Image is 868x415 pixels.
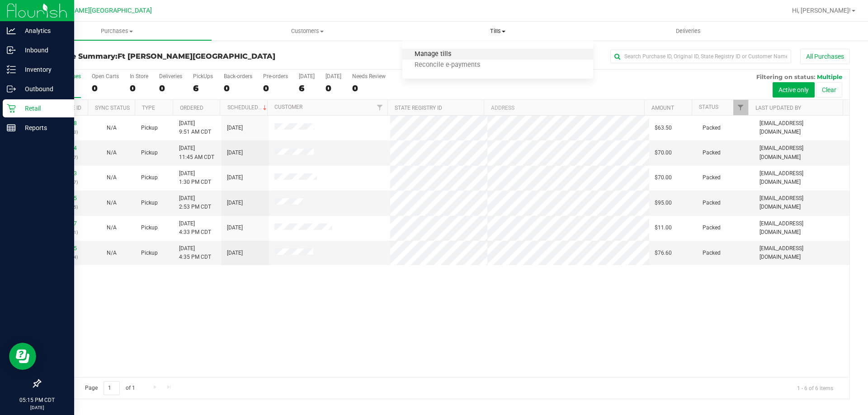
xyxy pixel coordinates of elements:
[274,104,302,110] a: Customer
[92,83,119,93] div: 0
[52,170,77,177] a: 11856753
[759,144,844,161] span: [EMAIL_ADDRESS][DOMAIN_NAME]
[227,249,243,257] span: [DATE]
[227,104,269,111] a: Scheduled
[655,249,672,257] span: $76.60
[373,100,387,115] a: Filter
[141,224,158,232] span: Pickup
[227,149,243,157] span: [DATE]
[703,224,721,232] span: Packed
[16,122,70,133] p: Reports
[759,219,844,237] span: [EMAIL_ADDRESS][DOMAIN_NAME]
[227,124,243,132] span: [DATE]
[263,83,288,93] div: 0
[107,149,117,157] button: N/A
[130,73,148,79] div: In Store
[655,199,672,207] span: $95.00
[352,83,386,93] div: 0
[107,224,117,231] span: Not Applicable
[52,120,77,126] a: 11854738
[655,124,672,132] span: $63.50
[703,173,721,182] span: Packed
[759,194,844,211] span: [EMAIL_ADDRESS][DOMAIN_NAME]
[402,27,593,35] span: Tills
[7,123,16,132] inline-svg: Reports
[299,73,315,79] div: [DATE]
[664,27,713,35] span: Deliveries
[402,61,492,69] span: Reconcile e-payments
[651,105,674,111] a: Amount
[227,199,243,207] span: [DATE]
[159,73,182,79] div: Deliveries
[118,52,275,61] span: Ft [PERSON_NAME][GEOGRAPHIC_DATA]
[7,104,16,113] inline-svg: Retail
[180,105,203,111] a: Ordered
[159,83,182,93] div: 0
[755,105,801,111] a: Last Updated By
[484,100,644,116] th: Address
[107,250,117,256] span: Not Applicable
[756,73,815,80] span: Filtering on status:
[107,173,117,182] button: N/A
[703,199,721,207] span: Packed
[107,200,117,206] span: Not Applicable
[95,105,130,111] a: Sync Status
[193,83,213,93] div: 6
[77,381,142,395] span: Page of 1
[773,82,815,98] button: Active only
[299,83,315,93] div: 6
[16,84,70,94] p: Outbound
[759,244,844,261] span: [EMAIL_ADDRESS][DOMAIN_NAME]
[179,244,211,261] span: [DATE] 4:35 PM CDT
[610,50,791,63] input: Search Purchase ID, Original ID, State Registry ID or Customer Name...
[402,22,593,41] a: Tills Manage tills Reconcile e-payments
[52,220,77,227] a: 11858227
[212,22,402,41] a: Customers
[16,103,70,114] p: Retail
[141,149,158,157] span: Pickup
[792,7,851,14] span: Hi, [PERSON_NAME]!
[141,173,158,182] span: Pickup
[141,249,158,257] span: Pickup
[655,149,672,157] span: $70.00
[141,199,158,207] span: Pickup
[16,64,70,75] p: Inventory
[107,149,117,156] span: Not Applicable
[325,83,341,93] div: 0
[227,224,243,232] span: [DATE]
[107,125,117,131] span: Not Applicable
[759,169,844,187] span: [EMAIL_ADDRESS][DOMAIN_NAME]
[395,105,442,111] a: State Registry ID
[107,124,117,132] button: N/A
[40,52,310,61] h3: Purchase Summary:
[179,144,214,161] span: [DATE] 11:45 AM CDT
[52,195,77,201] a: 11857585
[16,25,70,36] p: Analytics
[703,124,721,132] span: Packed
[107,174,117,181] span: Not Applicable
[790,381,840,395] span: 1 - 6 of 6 items
[107,249,117,257] button: N/A
[193,73,213,79] div: PickUps
[52,145,77,151] a: 11855784
[7,65,16,74] inline-svg: Inventory
[733,100,748,115] a: Filter
[92,73,119,79] div: Open Carts
[141,124,158,132] span: Pickup
[22,27,212,35] span: Purchases
[759,119,844,136] span: [EMAIL_ADDRESS][DOMAIN_NAME]
[655,224,672,232] span: $11.00
[224,73,252,79] div: Back-orders
[699,104,718,110] a: Status
[107,224,117,232] button: N/A
[227,173,243,182] span: [DATE]
[224,83,252,93] div: 0
[402,51,463,58] span: Manage tills
[7,46,16,55] inline-svg: Inbound
[325,73,341,79] div: [DATE]
[104,381,120,395] input: 1
[7,26,16,35] inline-svg: Analytics
[142,105,155,111] a: Type
[22,22,212,41] a: Purchases
[130,83,148,93] div: 0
